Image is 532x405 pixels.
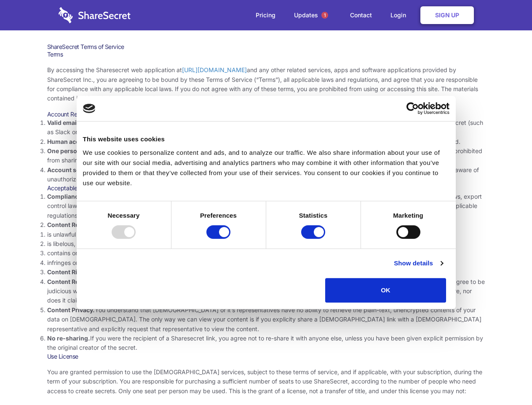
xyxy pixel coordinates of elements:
[47,193,174,200] strong: Compliance with local laws and regulations.
[83,148,449,188] div: We use cookies to personalize content and ads, and to analyze our traffic. We also share informat...
[47,221,109,228] strong: Content Restrictions.
[47,43,485,51] h1: ShareSecret Terms of Service
[420,6,474,24] a: Sign Up
[382,2,419,28] a: Login
[47,166,98,173] strong: Account security.
[47,268,92,275] strong: Content Rights.
[47,353,485,360] h3: Use License
[47,267,485,277] li: You agree that you will use Sharesecret only to secure and share content that you have the right ...
[47,248,485,258] li: contains or installs any active malware or exploits, or uses our platform for exploit delivery (s...
[83,104,96,113] img: logo
[47,258,485,267] li: infringes on any proprietary right of any party, including patent, trademark, trade secret, copyr...
[47,305,485,334] li: You understand that [DEMOGRAPHIC_DATA] or it’s representatives have no ability to retrieve the pl...
[393,212,423,219] strong: Marketing
[247,2,284,28] a: Pricing
[47,65,485,103] p: By accessing the Sharesecret web application at and any other related services, apps and software...
[47,277,485,305] li: You are solely responsible for the content you share on Sharesecret, and with the people you shar...
[47,147,119,154] strong: One person per account.
[325,278,446,302] button: OK
[47,146,485,165] li: You are not allowed to share account credentials. Each account is dedicated to the individual who...
[47,220,485,267] li: You agree NOT to use Sharesecret to upload or share content that:
[47,184,485,192] h3: Acceptable Use
[47,111,485,118] h3: Account Requirements
[108,212,140,219] strong: Necessary
[47,165,485,184] li: You are responsible for your own account security, including the security of your Sharesecret acc...
[47,137,485,146] li: Only human beings may create accounts. “Bot” accounts — those created by software, in an automate...
[321,12,328,19] span: 1
[47,239,485,248] li: is libelous, defamatory, or fraudulent
[299,212,328,219] strong: Statistics
[47,278,115,285] strong: Content Responsibility.
[47,192,485,220] li: Your use of the Sharesecret must not violate any applicable laws, including copyright or trademar...
[83,134,449,144] div: This website uses cookies
[376,102,449,115] a: Usercentrics Cookiebot - opens in a new window
[47,138,98,145] strong: Human accounts.
[47,119,80,126] strong: Valid email.
[47,334,485,353] li: If you were the recipient of a Sharesecret link, you agree not to re-share it with anyone else, u...
[182,66,247,73] a: [URL][DOMAIN_NAME]
[200,212,237,219] strong: Preferences
[342,2,380,28] a: Contact
[47,51,485,58] h3: Terms
[47,335,90,342] strong: No re-sharing.
[47,118,485,137] li: You must provide a valid email address, either directly, or through approved third-party integrat...
[47,230,485,239] li: is unlawful or promotes unlawful activities
[59,7,131,23] img: logo-wordmark-white-trans-d4663122ce5f474addd5e946df7df03e33cb6a1c49d2221995e7729f52c070b2.svg
[47,306,95,313] strong: Content Privacy.
[394,258,443,268] a: Show details
[47,367,485,396] p: You are granted permission to use the [DEMOGRAPHIC_DATA] services, subject to these terms of serv...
